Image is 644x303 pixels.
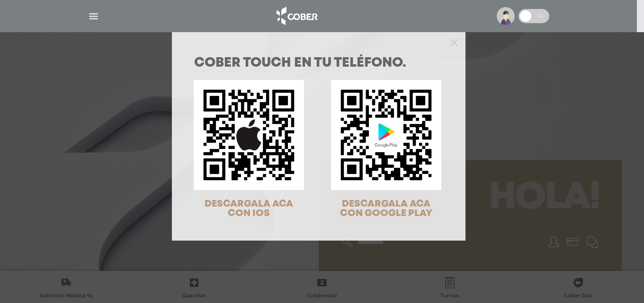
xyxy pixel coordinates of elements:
span: DESCARGALA ACA CON GOOGLE PLAY [340,199,432,218]
h1: COBER TOUCH en tu teléfono. [194,57,443,70]
img: qr-code [194,80,304,190]
img: qr-code [331,80,441,190]
span: DESCARGALA ACA CON IOS [205,199,293,218]
button: Close [451,38,458,46]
